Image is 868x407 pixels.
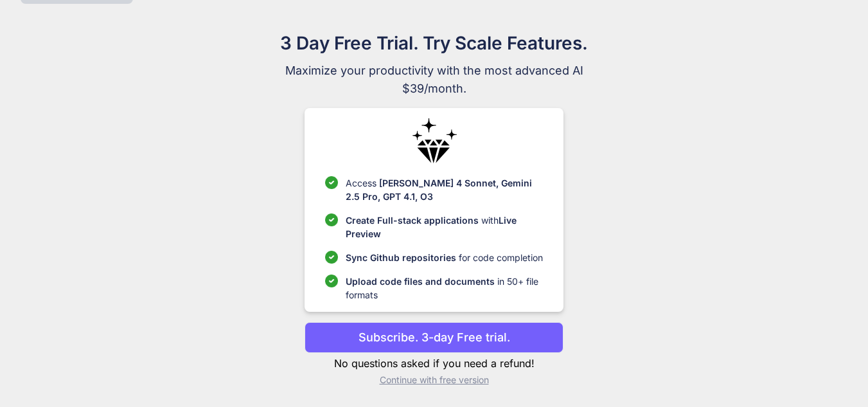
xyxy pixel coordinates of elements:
[218,62,650,80] span: Maximize your productivity with the most advanced AI
[346,252,456,263] span: Sync Github repositories
[346,275,543,302] p: in 50+ file formats
[305,374,563,386] p: Continue with free version
[305,322,563,353] button: Subscribe. 3-day Free trial.
[346,176,543,203] p: Access
[325,213,338,226] img: checklist
[346,215,481,226] span: Create Full-stack applications
[305,356,563,371] p: No questions asked if you need a refund!
[346,251,543,264] p: for code completion
[325,251,338,264] img: checklist
[218,80,650,98] span: $39/month.
[346,213,543,240] p: with
[359,329,510,346] p: Subscribe. 3-day Free trial.
[346,276,495,287] span: Upload code files and documents
[325,275,338,287] img: checklist
[346,177,532,202] span: [PERSON_NAME] 4 Sonnet, Gemini 2.5 Pro, GPT 4.1, O3
[325,176,338,189] img: checklist
[218,30,650,57] h1: 3 Day Free Trial. Try Scale Features.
